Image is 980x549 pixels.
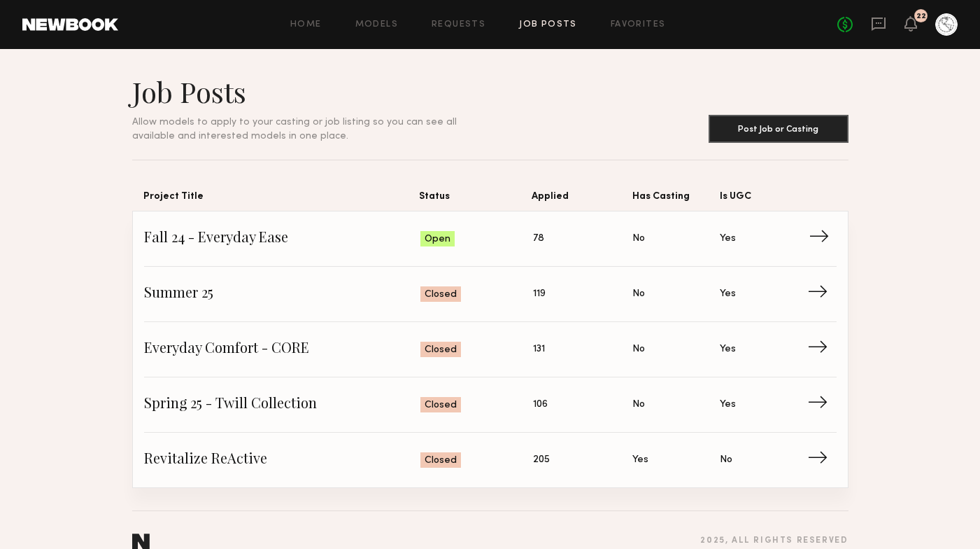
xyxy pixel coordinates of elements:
span: Everyday Comfort - CORE [144,339,421,360]
a: Home [290,20,322,29]
span: No [720,452,732,468]
a: Requests [432,20,485,29]
span: Applied [532,188,632,211]
span: → [807,394,836,415]
span: 131 [533,342,545,357]
span: Yes [632,452,648,468]
span: 78 [533,231,544,246]
span: Closed [425,398,457,412]
span: No [632,286,645,302]
span: Fall 24 - Everyday Ease [144,228,421,249]
span: Closed [425,343,457,357]
span: Status [419,188,532,211]
span: No [632,342,645,357]
span: Is UGC [720,188,808,211]
span: Yes [720,397,736,412]
a: Summer 25Closed119NoYes→ [144,267,837,322]
span: 119 [533,286,546,302]
div: 22 [916,13,926,20]
span: No [632,231,645,246]
span: Has Casting [632,188,720,211]
a: Models [355,20,398,29]
div: 2025 , all rights reserved [700,536,848,545]
span: Yes [720,231,736,246]
span: Yes [720,286,736,302]
span: Project Title [143,188,420,211]
span: Spring 25 - Twill Collection [144,394,421,415]
span: → [807,284,836,305]
span: No [632,397,645,412]
span: Allow models to apply to your casting or job listing so you can see all available and interested ... [132,118,457,141]
a: Revitalize ReActiveClosed205YesNo→ [144,433,837,487]
span: 106 [533,397,548,412]
a: Favorites [611,20,666,29]
span: Closed [425,288,457,302]
span: → [809,228,837,249]
a: Fall 24 - Everyday EaseOpen78NoYes→ [144,211,837,267]
span: → [807,450,836,471]
button: Post Job or Casting [709,115,848,143]
span: Revitalize ReActive [144,450,421,471]
span: Summer 25 [144,284,421,305]
a: Spring 25 - Twill CollectionClosed106NoYes→ [144,377,837,433]
span: Closed [425,454,457,468]
span: Yes [720,342,736,357]
span: Open [425,232,450,246]
h1: Job Posts [132,74,490,109]
span: 205 [533,452,550,468]
a: Everyday Comfort - COREClosed131NoYes→ [144,322,837,377]
a: Job Posts [519,20,577,29]
span: → [807,339,836,360]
